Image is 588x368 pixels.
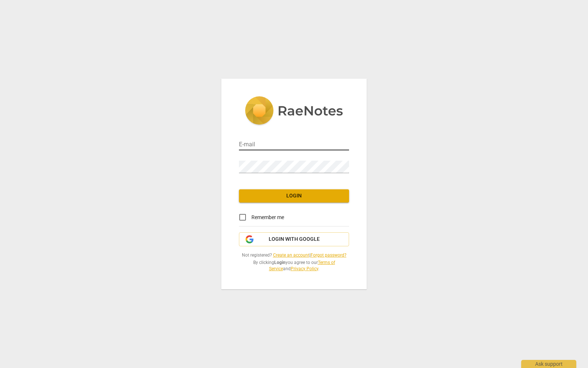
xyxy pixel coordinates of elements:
[273,253,309,258] a: Create an account
[239,189,349,203] button: Login
[245,192,343,200] span: Login
[521,360,576,368] div: Ask support
[239,232,349,246] button: Login with Google
[269,260,335,271] a: Terms of Service
[239,260,349,272] span: By clicking you agree to our and .
[311,253,346,258] a: Forgot password?
[245,96,343,126] img: 5ac2273c67554f335776073100b6d88f.svg
[269,236,320,243] span: Login with Google
[239,252,349,258] span: Not registered? |
[274,260,286,265] b: Login
[251,214,284,221] span: Remember me
[291,266,318,271] a: Privacy Policy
